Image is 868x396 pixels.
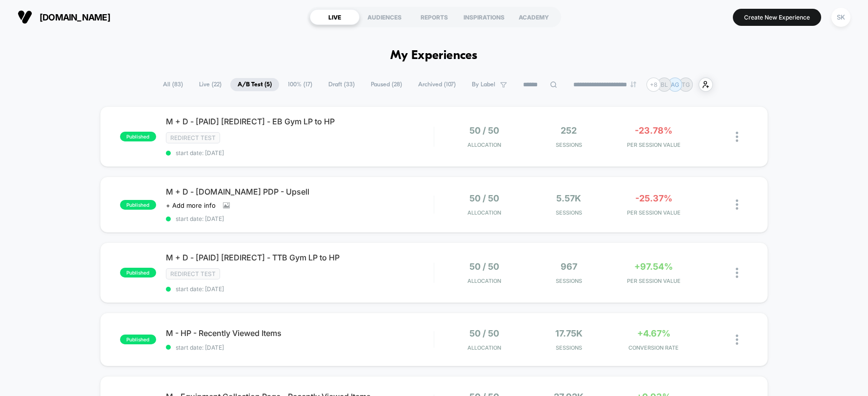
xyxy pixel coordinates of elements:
span: start date: [DATE] [166,215,434,222]
span: M + D - [DOMAIN_NAME] PDP - Upsell [166,187,434,197]
div: INSPIRATIONS [459,9,509,25]
span: published [120,200,156,210]
span: 967 [561,261,577,272]
span: 252 [561,125,577,136]
div: SK [831,8,850,27]
img: Visually logo [18,10,32,24]
span: Sessions [529,209,609,216]
span: PER SESSION VALUE [614,209,694,216]
p: BL [661,81,668,88]
span: Allocation [467,209,501,216]
span: 17.75k [555,328,583,338]
span: 50 / 50 [469,328,499,338]
span: M + D - [PAID] [REDIRECT] - TTB Gym LP to HP [166,253,434,262]
span: 50 / 50 [469,125,499,136]
span: PER SESSION VALUE [614,141,694,148]
span: start date: [DATE] [166,285,434,293]
span: Allocation [467,277,501,284]
span: + Add more info [166,201,216,209]
div: REPORTS [409,9,459,25]
span: -25.37% [635,193,672,203]
p: AG [671,81,679,88]
span: PER SESSION VALUE [614,277,694,284]
span: All ( 83 ) [156,78,190,91]
span: Sessions [529,344,609,351]
p: TG [682,81,690,88]
span: 100% ( 17 ) [281,78,320,91]
span: 50 / 50 [469,261,499,272]
span: +4.67% [637,328,670,338]
img: close [736,268,738,278]
button: Create New Experience [733,9,821,26]
span: Live ( 22 ) [192,78,229,91]
div: AUDIENCES [360,9,409,25]
div: + 8 [646,78,661,92]
span: Sessions [529,141,609,148]
div: ACADEMY [509,9,559,25]
img: close [736,335,738,345]
span: Redirect Test [166,132,220,143]
span: Allocation [467,141,501,148]
span: 50 / 50 [469,193,499,203]
span: 5.57k [556,193,581,203]
span: CONVERSION RATE [614,344,694,351]
span: start date: [DATE] [166,149,434,157]
span: M + D - [PAID] [REDIRECT] - EB Gym LP to HP [166,117,434,126]
span: [DOMAIN_NAME] [40,12,110,22]
div: LIVE [310,9,360,25]
span: +97.54% [634,261,673,272]
span: By Label [472,81,495,88]
span: M - HP - Recently Viewed Items [166,328,434,338]
span: A/B Test ( 5 ) [230,78,279,91]
span: Draft ( 33 ) [321,78,362,91]
button: [DOMAIN_NAME] [15,9,113,25]
span: Paused ( 28 ) [363,78,409,91]
img: close [736,199,738,210]
img: end [630,81,636,87]
span: published [120,335,156,344]
span: Archived ( 107 ) [411,78,463,91]
span: Redirect Test [166,268,220,279]
span: published [120,132,156,141]
span: start date: [DATE] [166,344,434,351]
h1: My Experiences [390,49,478,63]
span: Sessions [529,277,609,284]
span: published [120,268,156,277]
button: SK [828,7,853,27]
span: Allocation [467,344,501,351]
span: -23.78% [635,125,672,136]
img: close [736,132,738,142]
